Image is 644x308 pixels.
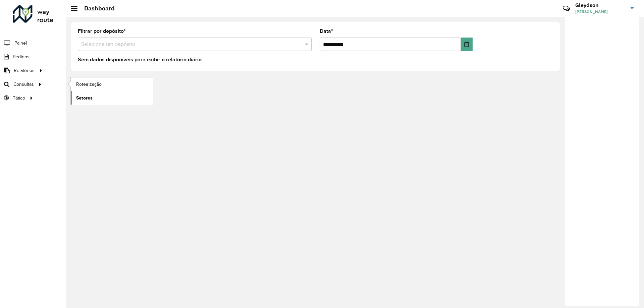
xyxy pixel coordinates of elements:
a: Setores [71,91,153,105]
a: Contato Rápido [559,1,574,16]
label: Data [320,27,333,35]
span: Tático [13,95,25,102]
h3: Gleydson [575,2,626,8]
span: Roteirização [76,81,102,88]
label: Sem dados disponíveis para exibir o relatório diário [78,56,202,64]
h2: Dashboard [77,5,115,12]
label: Filtrar por depósito [78,27,126,35]
span: Relatórios [14,67,35,74]
a: Roteirização [71,77,153,91]
span: Consultas [13,81,34,88]
span: Pedidos [13,53,30,60]
span: [PERSON_NAME] [575,9,626,15]
span: Painel [14,40,27,47]
span: Setores [76,95,93,102]
button: Choose Date [461,38,473,51]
